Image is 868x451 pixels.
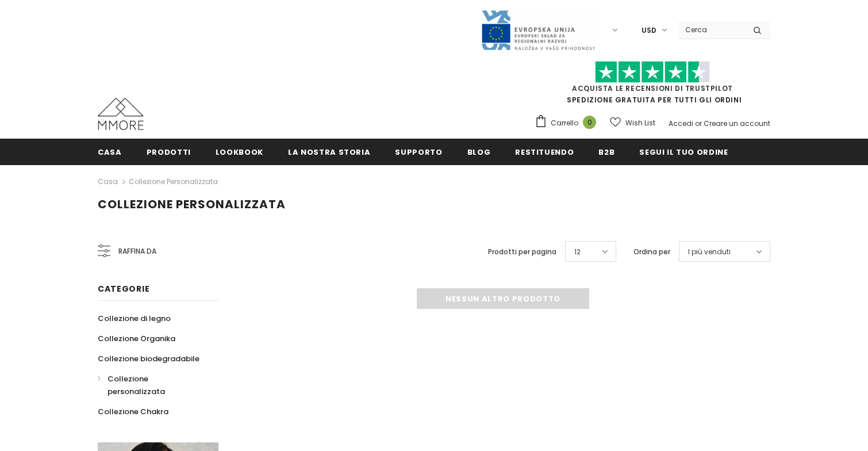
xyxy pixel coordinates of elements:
[147,139,191,165] a: Prodotti
[633,246,670,258] label: Ordina per
[98,349,199,369] a: Collezione biodegradabile
[639,147,728,158] span: Segui il tuo ordine
[98,308,171,328] a: Collezione di legno
[288,147,370,158] span: La nostra storia
[574,246,581,258] span: 12
[595,61,710,83] img: Fidati di Pilot Stars
[639,139,728,165] a: Segui il tuo ordine
[107,373,165,397] span: Collezione personalizzata
[515,147,574,158] span: Restituendo
[642,25,656,36] span: USD
[98,369,206,402] a: Collezione personalizzata
[98,98,144,130] img: Casi MMORE
[147,147,191,158] span: Prodotti
[598,147,614,158] span: B2B
[572,83,733,93] a: Acquista le recensioni di TrustPilot
[515,139,574,165] a: Restituendo
[395,147,442,158] span: supporto
[98,139,122,165] a: Casa
[481,25,596,35] a: Javni Razpis
[535,114,602,132] a: Carrello 0
[704,119,770,128] a: Creare un account
[669,119,693,128] a: Accedi
[395,139,442,165] a: supporto
[467,139,491,165] a: Blog
[129,177,218,186] a: Collezione personalizzata
[598,139,614,165] a: B2B
[695,119,702,128] span: or
[288,139,370,165] a: La nostra storia
[488,246,556,258] label: Prodotti per pagina
[98,328,175,349] a: Collezione Organika
[98,175,118,189] a: Casa
[467,147,491,158] span: Blog
[625,117,655,129] span: Wish List
[688,246,731,258] span: I più venduti
[216,147,263,158] span: Lookbook
[98,353,199,364] span: Collezione biodegradabile
[551,117,578,129] span: Carrello
[98,402,168,422] a: Collezione Chakra
[583,116,596,129] span: 0
[98,196,286,212] span: Collezione personalizzata
[98,313,171,324] span: Collezione di legno
[481,9,596,51] img: Javni Razpis
[118,245,156,258] span: Raffina da
[216,139,263,165] a: Lookbook
[98,333,175,344] span: Collezione Organika
[610,113,655,133] a: Wish List
[98,147,122,158] span: Casa
[678,21,744,38] input: Search Site
[98,406,168,417] span: Collezione Chakra
[535,66,770,105] span: SPEDIZIONE GRATUITA PER TUTTI GLI ORDINI
[98,283,149,295] span: Categorie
